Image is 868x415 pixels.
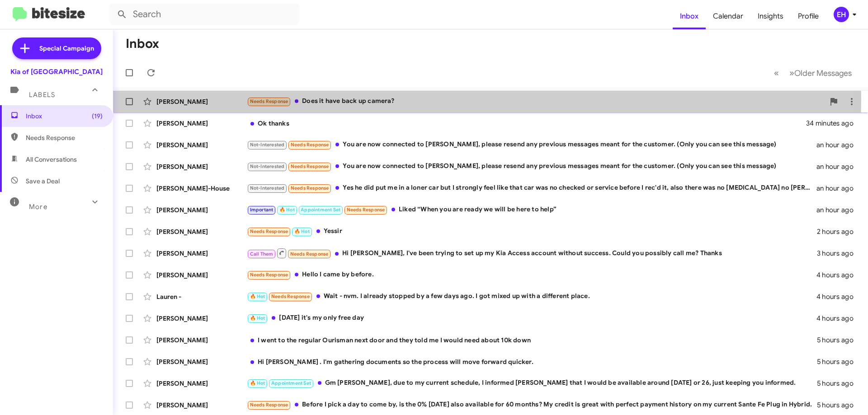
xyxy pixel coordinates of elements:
[291,185,329,191] span: Needs Response
[156,270,247,280] div: [PERSON_NAME]
[816,162,861,171] div: an hour ago
[29,203,47,211] span: More
[156,227,247,236] div: [PERSON_NAME]
[784,64,857,82] button: Next
[156,379,247,388] div: [PERSON_NAME]
[250,228,288,234] span: Needs Response
[794,68,852,78] span: Older Messages
[156,140,247,149] div: [PERSON_NAME]
[816,184,861,193] div: an hour ago
[834,7,849,22] div: EH
[347,207,385,213] span: Needs Response
[247,183,816,193] div: Yes he did put me in a loner car but I strongly feel like that car was no checked or service befo...
[294,228,310,234] span: 🔥 Hot
[156,184,247,193] div: [PERSON_NAME]-House
[29,91,55,99] span: Labels
[817,379,861,388] div: 5 hours ago
[156,401,247,410] div: [PERSON_NAME]
[156,119,247,128] div: [PERSON_NAME]
[250,98,288,104] span: Needs Response
[247,313,816,323] div: [DATE] it's my only free day
[109,4,299,25] input: Search
[156,357,247,366] div: [PERSON_NAME]
[816,140,861,149] div: an hour ago
[774,67,779,79] span: «
[247,96,825,107] div: Does it have back up camera?
[817,336,861,345] div: 5 hours ago
[769,64,857,82] nav: Page navigation example
[271,294,310,299] span: Needs Response
[26,155,77,164] span: All Conversations
[816,314,861,323] div: 4 hours ago
[156,292,247,301] div: Lauren -
[247,161,816,172] div: You are now connected to [PERSON_NAME], please resend any previous messages meant for the custome...
[126,37,159,51] h1: Inbox
[247,140,816,150] div: You are now connected to [PERSON_NAME], please resend any previous messages meant for the custome...
[92,112,103,121] span: (19)
[10,67,103,76] div: Kia of [GEOGRAPHIC_DATA]
[807,119,861,128] div: 34 minutes ago
[816,270,861,280] div: 4 hours ago
[26,133,103,142] span: Needs Response
[817,357,861,366] div: 5 hours ago
[279,207,295,213] span: 🔥 Hot
[247,336,817,345] div: I went to the regular Ourisman next door and they told me I would need about 10k down
[290,251,329,257] span: Needs Response
[156,314,247,323] div: [PERSON_NAME]
[12,37,101,59] a: Special Campaign
[250,142,285,148] span: Not-Interested
[26,112,103,121] span: Inbox
[816,292,861,301] div: 4 hours ago
[247,226,817,237] div: Yessir
[247,270,816,280] div: Hello I came by before.
[673,3,706,29] a: Inbox
[247,205,816,215] div: Liked “When you are ready we will be here to help”
[250,251,274,257] span: Call Them
[247,357,817,366] div: Hi [PERSON_NAME] . I'm gathering documents so the process will move forward quicker.
[750,3,791,29] a: Insights
[271,380,311,386] span: Appointment Set
[817,227,861,236] div: 2 hours ago
[250,207,274,213] span: Important
[247,378,817,388] div: Gm [PERSON_NAME], due to my current schedule, I informed [PERSON_NAME] that I would be available ...
[817,401,861,410] div: 5 hours ago
[250,402,288,408] span: Needs Response
[250,185,285,191] span: Not-Interested
[247,400,817,410] div: Before I pick a day to come by, is the 0% [DATE] also available for 60 months? My credit is great...
[250,294,265,299] span: 🔥 Hot
[301,207,340,213] span: Appointment Set
[39,44,94,53] span: Special Campaign
[250,315,265,321] span: 🔥 Hot
[706,3,750,29] a: Calendar
[156,205,247,214] div: [PERSON_NAME]
[156,162,247,171] div: [PERSON_NAME]
[247,119,807,128] div: Ok thanks
[769,64,784,82] button: Previous
[156,336,247,345] div: [PERSON_NAME]
[789,67,794,79] span: »
[250,272,288,278] span: Needs Response
[250,163,285,169] span: Not-Interested
[26,177,60,186] span: Save a Deal
[791,3,826,29] a: Profile
[291,163,329,169] span: Needs Response
[247,247,817,259] div: Hi [PERSON_NAME], I've been trying to set up my Kia Access account without success. Could you pos...
[817,249,861,258] div: 3 hours ago
[156,249,247,258] div: [PERSON_NAME]
[291,142,329,148] span: Needs Response
[247,291,816,302] div: Wait - nvm. I already stopped by a few days ago. I got mixed up with a different place.
[816,205,861,214] div: an hour ago
[156,97,247,106] div: [PERSON_NAME]
[826,7,858,22] button: EH
[250,380,265,386] span: 🔥 Hot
